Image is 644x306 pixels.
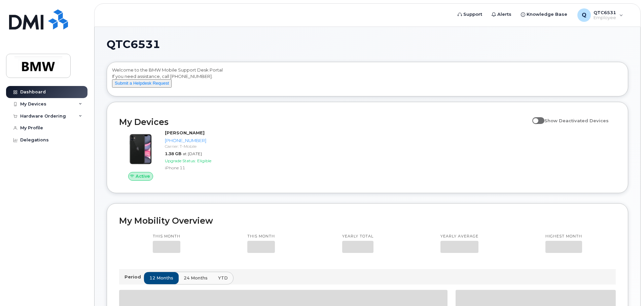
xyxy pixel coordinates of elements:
[153,234,180,239] p: This month
[165,143,235,149] div: Carrier: T-Mobile
[112,79,172,88] button: Submit a Helpdesk Request
[218,275,228,281] span: YTD
[107,39,160,49] span: QTC6531
[112,80,172,86] a: Submit a Helpdesk Request
[545,234,582,239] p: Highest month
[165,151,181,156] span: 1.38 GB
[544,118,609,123] span: Show Deactivated Devices
[119,216,616,226] h2: My Mobility Overview
[184,275,208,281] span: 24 months
[119,130,237,181] a: Active[PERSON_NAME][PHONE_NUMBER]Carrier: T-Mobile1.38 GBat [DATE]Upgrade Status:EligibleiPhone 11
[165,165,235,171] div: iPhone 11
[247,234,275,239] p: This month
[112,67,623,94] div: Welcome to the BMW Mobile Support Desk Portal If you need assistance, call [PHONE_NUMBER].
[119,117,529,127] h2: My Devices
[197,158,211,163] span: Eligible
[440,234,478,239] p: Yearly average
[183,151,202,156] span: at [DATE]
[342,234,373,239] p: Yearly total
[136,173,150,179] span: Active
[165,158,196,163] span: Upgrade Status:
[165,130,205,135] strong: [PERSON_NAME]
[124,133,157,165] img: iPhone_11.jpg
[124,274,144,280] p: Period
[532,114,538,120] input: Show Deactivated Devices
[165,137,235,144] div: [PHONE_NUMBER]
